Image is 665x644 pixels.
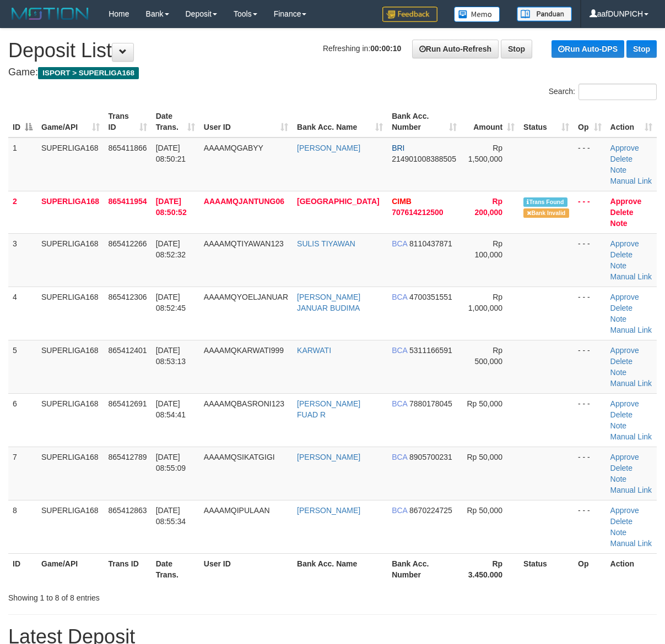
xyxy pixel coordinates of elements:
[574,553,606,585] th: Op
[8,500,37,553] td: 8
[610,144,639,152] a: Approve
[610,177,652,185] a: Manual Link
[610,346,639,355] a: Approve
[323,44,401,53] span: Refreshing in:
[297,197,380,206] a: [GEOGRAPHIC_DATA]
[610,539,652,548] a: Manual Link
[610,197,642,206] a: Approve
[37,340,104,393] td: SUPERLIGA168
[37,191,104,233] td: SUPERLIGA168
[392,208,443,217] span: Copy 707614212500 to clipboard
[467,453,502,461] span: Rp 50,000
[523,208,569,218] span: Bank is not match
[156,293,186,312] span: [DATE] 08:52:45
[454,7,500,22] img: Button%20Memo.svg
[8,5,92,22] img: MOTION_logo.png
[610,528,627,537] a: Note
[610,326,652,334] a: Manual Link
[297,293,360,312] a: [PERSON_NAME] JANUAR BUDIMA
[297,239,355,248] a: SULIS TIYAWAN
[156,453,186,472] span: [DATE] 08:55:09
[8,137,37,191] td: 1
[468,144,502,163] span: Rp 1,500,000
[409,453,452,461] span: Copy 8905700231 to clipboard
[38,67,139,79] span: ISPORT > SUPERLIGA168
[409,399,452,408] span: Copy 7880178045 to clipboard
[204,293,288,301] span: AAAAMQYOELJANUAR
[293,553,387,585] th: Bank Acc. Name
[8,588,269,603] div: Showing 1 to 8 of 8 entries
[293,106,387,137] th: Bank Acc. Name: activate to sort column ascending
[549,84,657,100] label: Search:
[37,447,104,500] td: SUPERLIGA168
[152,106,199,137] th: Date Trans.: activate to sort column ascending
[610,399,639,408] a: Approve
[392,346,407,355] span: BCA
[297,453,360,461] a: [PERSON_NAME]
[392,144,404,152] span: BRI
[610,239,639,248] a: Approve
[468,293,502,312] span: Rp 1,000,000
[610,410,632,419] a: Delete
[610,357,632,366] a: Delete
[297,144,360,152] a: [PERSON_NAME]
[626,40,657,58] a: Stop
[610,432,652,441] a: Manual Link
[474,197,502,217] span: Rp 200,000
[37,233,104,287] td: SUPERLIGA168
[392,155,456,163] span: Copy 214901008388505 to clipboard
[297,399,360,419] a: [PERSON_NAME] FUAD R
[552,40,624,58] a: Run Auto-DPS
[204,399,284,408] span: AAAAMQBASRONI123
[204,506,270,515] span: AAAAMQIPULAAN
[574,191,606,233] td: - - -
[474,239,502,259] span: Rp 100,000
[610,517,632,526] a: Delete
[610,315,627,323] a: Note
[37,137,104,191] td: SUPERLIGA168
[474,346,502,366] span: Rp 500,000
[409,239,452,248] span: Copy 8110437871 to clipboard
[606,553,657,585] th: Action
[8,393,37,447] td: 6
[152,553,199,585] th: Date Trans.
[409,506,452,515] span: Copy 8670224725 to clipboard
[109,197,147,206] span: 865411954
[610,219,628,228] a: Note
[104,553,152,585] th: Trans ID
[574,233,606,287] td: - - -
[156,346,186,366] span: [DATE] 08:53:13
[610,453,639,461] a: Approve
[8,233,37,287] td: 3
[156,144,186,163] span: [DATE] 08:50:21
[109,399,147,408] span: 865412691
[409,346,452,355] span: Copy 5311166591 to clipboard
[523,197,567,207] span: Similar transaction found
[392,293,407,301] span: BCA
[517,7,572,21] img: panduan.png
[392,239,407,248] span: BCA
[519,553,574,585] th: Status
[610,166,627,174] a: Note
[392,506,407,515] span: BCA
[574,500,606,553] td: - - -
[610,506,639,515] a: Approve
[297,506,360,515] a: [PERSON_NAME]
[8,287,37,340] td: 4
[204,197,284,206] span: AAAAMQJANTUNG06
[37,106,104,137] th: Game/API: activate to sort column ascending
[579,84,657,100] input: Search:
[109,506,147,515] span: 865412863
[199,553,293,585] th: User ID
[8,553,37,585] th: ID
[610,293,639,301] a: Approve
[109,346,147,355] span: 865412401
[382,7,437,22] img: Feedback.jpg
[409,293,452,301] span: Copy 4700351551 to clipboard
[37,553,104,585] th: Game/API
[467,506,502,515] span: Rp 50,000
[204,346,284,355] span: AAAAMQKARWATI999
[387,106,461,137] th: Bank Acc. Number: activate to sort column ascending
[610,208,634,217] a: Delete
[8,67,657,78] h4: Game:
